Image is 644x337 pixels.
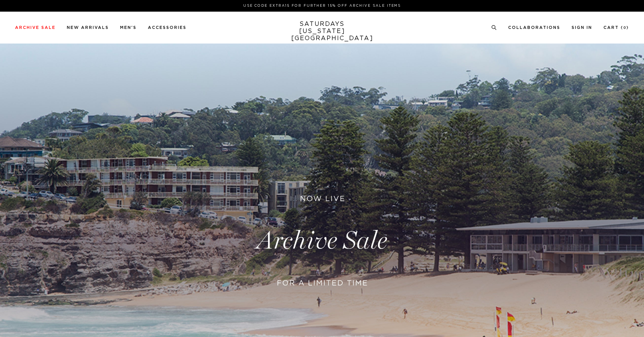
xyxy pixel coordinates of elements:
p: Use Code EXTRA15 for Further 15% Off Archive Sale Items [18,3,626,9]
a: Men's [120,26,137,30]
a: Collaborations [508,26,560,30]
small: 0 [623,26,626,30]
a: Sign In [572,26,592,30]
a: Archive Sale [15,26,56,30]
a: Accessories [148,26,187,30]
a: New Arrivals [67,26,109,30]
a: SATURDAYS[US_STATE][GEOGRAPHIC_DATA] [291,21,353,42]
a: Cart (0) [603,26,629,30]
